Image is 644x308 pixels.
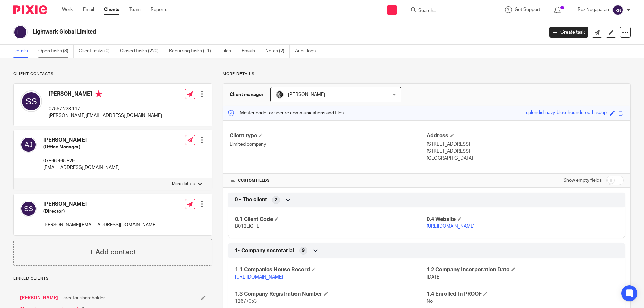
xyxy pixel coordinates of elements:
[427,155,624,162] p: [GEOGRAPHIC_DATA]
[43,164,120,171] p: [EMAIL_ADDRESS][DOMAIN_NAME]
[13,5,47,14] img: Pixie
[427,216,618,223] h4: 0.4 Website
[228,110,344,116] p: Master code for secure communications and files
[230,178,427,183] h4: CUSTOM FIELDS
[427,148,624,155] p: [STREET_ADDRESS]
[235,247,294,254] span: 1- Company secretarial
[515,7,540,12] span: Get Support
[288,92,325,97] span: [PERSON_NAME]
[120,45,164,58] a: Closed tasks (220)
[49,112,162,119] p: [PERSON_NAME][EMAIL_ADDRESS][DOMAIN_NAME]
[265,45,290,58] a: Notes (2)
[427,132,624,139] h4: Address
[172,181,195,187] p: More details
[43,158,120,164] p: 07866 465 829
[427,141,624,148] p: [STREET_ADDRESS]
[302,247,305,254] span: 9
[104,6,119,13] a: Clients
[230,132,427,139] h4: Client type
[43,137,120,144] h4: [PERSON_NAME]
[89,247,136,257] h4: + Add contact
[563,177,602,184] label: Show empty fields
[151,6,167,13] a: Reports
[62,6,73,13] a: Work
[275,197,277,203] span: 2
[526,109,607,117] div: splendid-navy-blue-houndstooth-soup
[241,45,260,58] a: Emails
[95,90,102,97] i: Primary
[427,275,441,280] span: [DATE]
[427,299,433,304] span: No
[235,299,257,304] span: 12677053
[79,45,115,58] a: Client tasks (0)
[38,45,74,58] a: Open tasks (8)
[13,71,212,77] p: Client contacts
[43,201,157,208] h4: [PERSON_NAME]
[13,45,33,58] a: Details
[230,91,264,98] h3: Client manager
[235,275,283,280] a: [URL][DOMAIN_NAME]
[49,90,162,99] h4: [PERSON_NAME]
[578,6,609,13] p: Rez Negapatan
[235,291,427,298] h4: 1.3 Company Registration Number
[427,224,475,229] a: [URL][DOMAIN_NAME]
[13,25,28,39] img: svg%3E
[49,106,162,112] p: 07557 223 117
[83,6,94,13] a: Email
[20,201,37,217] img: svg%3E
[427,266,618,273] h4: 1.2 Company Incorporation Date
[235,196,267,203] span: 0 - The client
[61,295,105,301] span: Director shareholder
[549,27,588,38] a: Create task
[43,208,157,215] h5: (Director)
[129,6,141,13] a: Team
[230,141,427,148] p: Limited company
[33,28,438,36] h2: Lightwork Global Limited
[235,224,259,229] span: B012LIGHL
[20,137,37,153] img: svg%3E
[427,291,618,298] h4: 1.4 Enrolled In PROOF
[221,45,236,58] a: Files
[235,266,427,273] h4: 1.1 Companies House Record
[418,8,478,14] input: Search
[223,71,631,77] p: More details
[13,276,212,281] p: Linked clients
[169,45,216,58] a: Recurring tasks (11)
[276,90,284,99] img: DSC_9061-3.jpg
[43,144,120,150] h5: (Office Manager)
[235,216,427,223] h4: 0.1 Client Code
[612,5,623,15] img: svg%3E
[43,222,157,228] p: [PERSON_NAME][EMAIL_ADDRESS][DOMAIN_NAME]
[295,45,321,58] a: Audit logs
[20,295,58,301] a: [PERSON_NAME]
[20,90,42,112] img: svg%3E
